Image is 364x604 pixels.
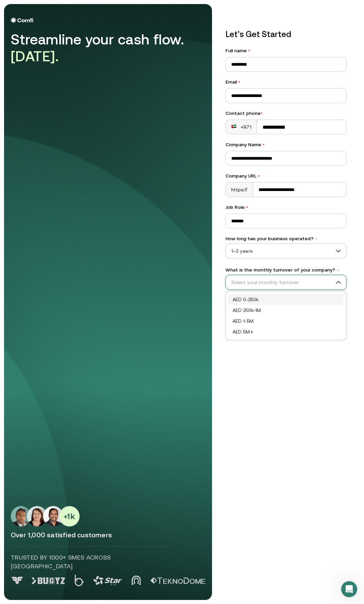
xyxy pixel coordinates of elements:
[11,31,200,65] div: Streamline your cash flow.
[261,110,262,116] span: •
[225,141,346,148] label: Company Name
[225,172,346,180] label: Company URL
[150,577,205,584] img: Logo 5
[229,316,343,326] div: AED 1-5M
[225,110,346,117] div: Contact phone
[225,266,346,274] label: What is the monthly turnover of your company?
[229,305,343,316] div: AED 250k-1M
[263,142,265,147] span: •
[11,577,24,584] img: Logo 0
[11,48,59,64] span: [DATE].
[131,575,141,585] img: Logo 4
[11,553,170,571] p: Trusted by 1000+ SMEs across [GEOGRAPHIC_DATA]
[11,18,33,23] img: Logo
[225,78,346,86] label: Email
[258,173,260,179] span: •
[336,268,339,273] span: •
[231,124,251,130] div: +971
[74,575,84,586] img: Logo 2
[233,307,339,314] div: AED 250k-1M
[238,79,240,85] span: •
[225,235,346,242] label: How long has your business operated?
[248,48,250,53] span: •
[225,204,346,211] label: Job Role
[341,581,357,597] iframe: Intercom live chat
[233,328,339,336] div: AED 5M+
[233,317,339,325] div: AED 1-5M
[229,294,343,305] div: AED 0-250k
[11,531,205,539] p: Over 1,000 satisfied customers
[225,28,346,40] p: Let’s Get Started
[246,204,248,210] span: •
[225,47,346,54] label: Full name
[229,326,343,337] div: AED 5M+
[31,577,65,584] img: Logo 1
[93,576,122,585] img: Logo 3
[233,296,339,303] div: AED 0-250k
[315,236,317,241] span: •
[226,246,346,256] span: 1–3 years
[226,183,253,197] div: https://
